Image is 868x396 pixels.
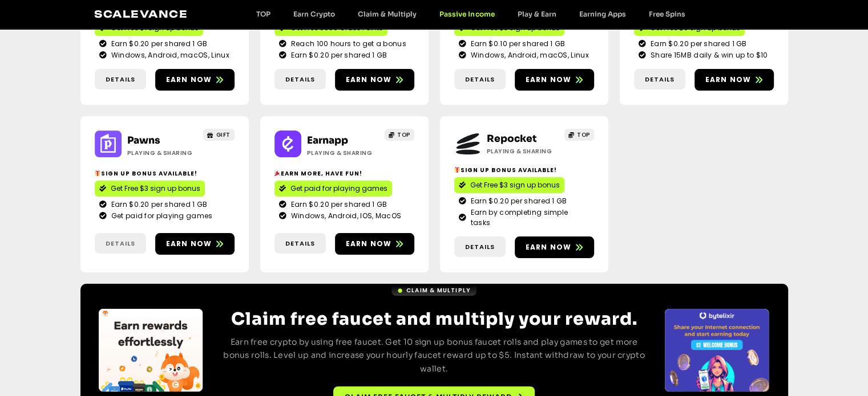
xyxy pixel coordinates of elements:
[108,50,229,60] span: Windows, Android, macOS, Linux
[307,134,348,146] a: Earnapp
[99,309,203,391] div: 2 / 4
[285,239,315,248] span: Details
[108,39,208,49] span: Earn $0.20 per shared 1 GB
[95,233,146,254] a: Details
[695,69,774,91] a: Earn now
[468,207,590,228] span: Earn by completing simple tasks
[487,147,558,156] h2: Playing & Sharing
[648,50,768,60] span: Share 15MB daily & win up to $10
[155,69,235,91] a: Earn now
[515,236,594,258] a: Earn now
[515,69,594,91] a: Earn now
[108,211,213,221] span: Get paid for playing games
[468,196,567,206] span: Earn $0.20 per shared 1 GB
[526,242,572,252] span: Earn now
[94,8,188,20] a: Scalevance
[577,130,590,139] span: TOP
[274,169,414,178] h2: Earn More, Have Fun!
[487,133,536,145] a: Repocket
[108,199,208,210] span: Earn $0.20 per shared 1 GB
[274,69,326,90] a: Details
[526,75,572,85] span: Earn now
[282,10,346,18] a: Earn Crypto
[245,10,282,18] a: TOP
[127,134,160,146] a: Pawns
[634,69,685,90] a: Details
[454,177,564,193] a: Get Free $3 sign up bonus
[506,10,567,18] a: Play & Earn
[245,10,696,18] nav: Menu
[346,10,428,18] a: Claim & Multiply
[454,236,506,258] a: Details
[454,166,594,174] h2: Sign Up Bonus Available!
[391,285,477,296] a: Claim & Multiply
[288,39,406,49] span: Reach 100 hours to get a bonus
[705,75,752,85] span: Earn now
[470,180,560,190] span: Get Free $3 sign up bonus
[645,75,675,84] span: Details
[288,50,387,60] span: Earn $0.20 per shared 1 GB
[346,75,392,85] span: Earn now
[454,167,460,173] img: 🎁
[274,170,280,176] img: 🎉
[288,211,401,221] span: Windows, Android, IOS, MacOS
[274,181,392,197] a: Get paid for playing games
[99,309,203,391] div: Slides
[637,10,696,18] a: Free Spins
[335,233,414,255] a: Earn now
[385,129,414,141] a: TOP
[95,181,205,197] a: Get Free $3 sign up bonus
[274,233,326,254] a: Details
[222,309,647,329] h2: Claim free faucet and multiply your reward.
[335,69,414,91] a: Earn now
[567,10,637,18] a: Earning Apps
[468,50,589,60] span: Windows, Android, macOS, Linux
[216,130,231,139] span: GIFT
[406,286,471,295] span: Claim & Multiply
[285,75,315,84] span: Details
[222,336,647,376] p: Earn free crypto by using free faucet. Get 10 sign up bonus faucet rolls and play games to get mo...
[127,149,199,157] h2: Playing & Sharing
[564,129,594,141] a: TOP
[95,169,235,178] h2: Sign up bonus available!
[454,69,506,90] a: Details
[465,75,495,84] span: Details
[166,239,212,249] span: Earn now
[307,149,378,157] h2: Playing & Sharing
[290,183,387,194] span: Get paid for playing games
[106,75,135,84] span: Details
[203,129,235,141] a: GIFT
[166,75,212,85] span: Earn now
[465,242,495,252] span: Details
[288,199,387,210] span: Earn $0.20 per shared 1 GB
[397,130,410,139] span: TOP
[346,239,392,249] span: Earn now
[106,239,135,248] span: Details
[468,39,566,49] span: Earn $0.10 per shared 1 GB
[95,170,100,176] img: 🎁
[665,309,769,391] div: 2 / 4
[648,39,747,49] span: Earn $0.20 per shared 1 GB
[155,233,235,255] a: Earn now
[428,10,506,18] a: Passive Income
[95,69,146,90] a: Details
[111,183,200,194] span: Get Free $3 sign up bonus
[665,309,769,391] div: Slides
